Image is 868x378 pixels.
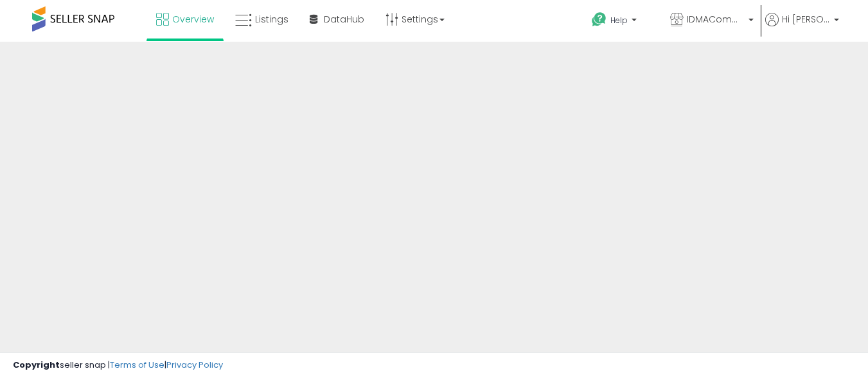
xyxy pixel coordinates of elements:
[13,359,223,372] div: seller snap | |
[782,13,830,26] span: Hi [PERSON_NAME]
[255,13,288,26] span: Listings
[581,2,659,42] a: Help
[166,359,223,371] a: Privacy Policy
[13,359,60,371] strong: Copyright
[172,13,214,26] span: Overview
[324,13,364,26] span: DataHub
[610,15,628,26] span: Help
[591,12,607,28] i: Get Help
[110,359,164,371] a: Terms of Use
[765,13,839,42] a: Hi [PERSON_NAME]
[687,13,745,26] span: IDMACommerce LLC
